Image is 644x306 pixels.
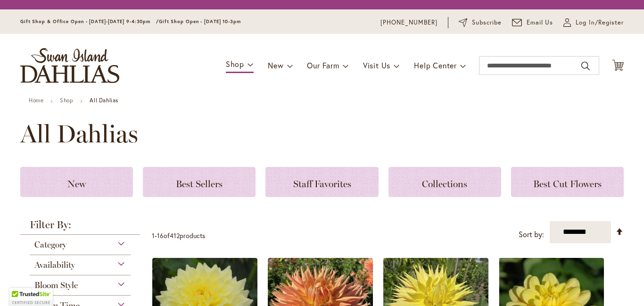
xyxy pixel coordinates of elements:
[143,167,256,197] a: Best Sellers
[576,18,624,27] span: Log In/Register
[533,178,602,190] span: Best Cut Flowers
[34,240,66,250] span: Category
[20,18,159,25] span: Gift Shop & Office Open - [DATE]-[DATE] 9-4:30pm /
[511,167,624,197] a: Best Cut Flowers
[563,18,624,27] a: Log In/Register
[20,120,138,148] span: All Dahlias
[176,178,223,190] span: Best Sellers
[414,60,457,70] span: Help Center
[20,167,133,197] a: New
[268,60,283,70] span: New
[363,60,390,70] span: Visit Us
[20,48,119,83] a: store logo
[293,178,351,190] span: Staff Favorites
[67,178,86,190] span: New
[157,231,164,240] span: 16
[159,18,241,25] span: Gift Shop Open - [DATE] 10-3pm
[388,167,501,197] a: Collections
[307,60,339,70] span: Our Farm
[7,273,33,299] iframe: Launch Accessibility Center
[459,18,502,27] a: Subscribe
[472,18,502,27] span: Subscribe
[512,18,553,27] a: Email Us
[422,178,467,190] span: Collections
[380,18,438,27] a: [PHONE_NUMBER]
[34,280,78,290] span: Bloom Style
[265,167,378,197] a: Staff Favorites
[581,58,590,74] button: Search
[226,59,244,69] span: Shop
[170,231,180,240] span: 412
[90,97,118,104] strong: All Dahlias
[20,220,140,235] strong: Filter By:
[152,228,205,243] p: - of products
[29,97,43,104] a: Home
[527,18,553,27] span: Email Us
[60,97,73,104] a: Shop
[34,260,75,270] span: Availability
[519,226,544,243] label: Sort by:
[152,231,155,240] span: 1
